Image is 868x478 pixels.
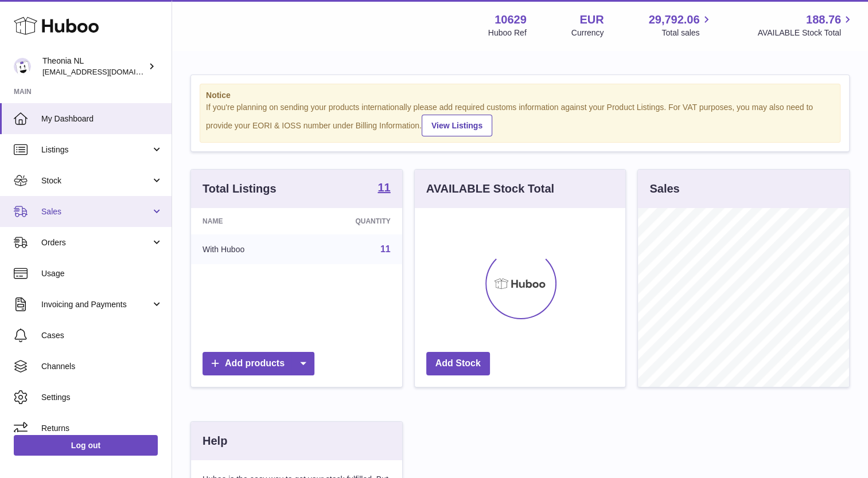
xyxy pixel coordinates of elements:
span: Stock [41,175,151,186]
h3: Help [203,433,227,449]
span: [EMAIL_ADDRESS][DOMAIN_NAME] [42,67,169,76]
span: AVAILABLE Stock Total [757,28,854,38]
span: Listings [41,144,151,155]
span: 29,792.06 [648,12,699,28]
a: 11 [377,182,390,195]
span: Orders [41,237,151,248]
a: View Listings [422,115,492,136]
div: Theonia NL [42,56,146,77]
span: Invoicing and Payments [41,299,151,310]
strong: 11 [377,182,390,193]
td: With Huboo [191,234,302,264]
img: info@wholesomegoods.eu [14,58,31,75]
span: Cases [41,330,163,341]
span: Returns [41,423,163,434]
span: Settings [41,392,163,403]
h3: Sales [649,181,679,197]
span: My Dashboard [41,113,163,124]
span: Total sales [661,28,713,38]
a: Log out [14,435,158,456]
h3: AVAILABLE Stock Total [426,181,554,197]
div: Currency [571,28,604,38]
h3: Total Listings [203,181,277,197]
div: Huboo Ref [488,28,527,38]
th: Name [191,208,302,234]
span: 188.76 [806,12,841,28]
th: Quantity [302,208,402,234]
span: Sales [41,206,151,217]
a: 11 [380,244,391,254]
strong: Notice [206,90,834,101]
strong: 10629 [495,12,527,28]
strong: EUR [579,12,604,28]
a: 188.76 AVAILABLE Stock Total [757,12,854,38]
a: 29,792.06 Total sales [648,12,713,38]
a: Add Stock [426,352,490,375]
span: Usage [41,268,163,279]
a: Add products [203,352,314,375]
span: Channels [41,361,163,372]
div: If you're planning on sending your products internationally please add required customs informati... [206,102,834,136]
